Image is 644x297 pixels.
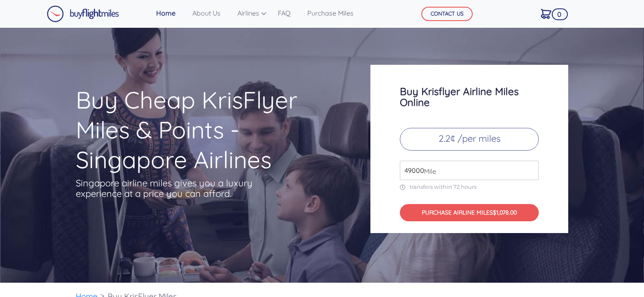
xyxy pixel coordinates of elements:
a: Purchase Miles [304,5,357,21]
a: Buy Flight Miles Logo [47,3,119,24]
span: Mile [420,166,436,176]
p: Singapore airline miles gives you a luxury experience at a price you can afford. [76,178,265,199]
a: About Us [189,5,224,21]
span: $1,078.00 [493,209,517,216]
img: Cart [541,9,551,19]
h3: Buy Krisflyer Airline Miles Online [400,86,539,108]
button: CONTACT US [421,7,473,21]
a: 0 [538,5,555,22]
p: transfers within 72 hours [400,183,539,191]
a: FAQ [274,5,294,21]
img: Buy Flight Miles Logo [47,5,119,22]
span: 0 [552,8,568,20]
a: Home [153,5,179,21]
h1: Buy Cheap KrisFlyer Miles & Points - Singapore Airlines [76,85,338,175]
a: Airlines [234,5,264,21]
button: PURCHASE AIRLINE MILES$1,078.00 [400,204,539,221]
p: 2.2¢ /per miles [400,128,539,151]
